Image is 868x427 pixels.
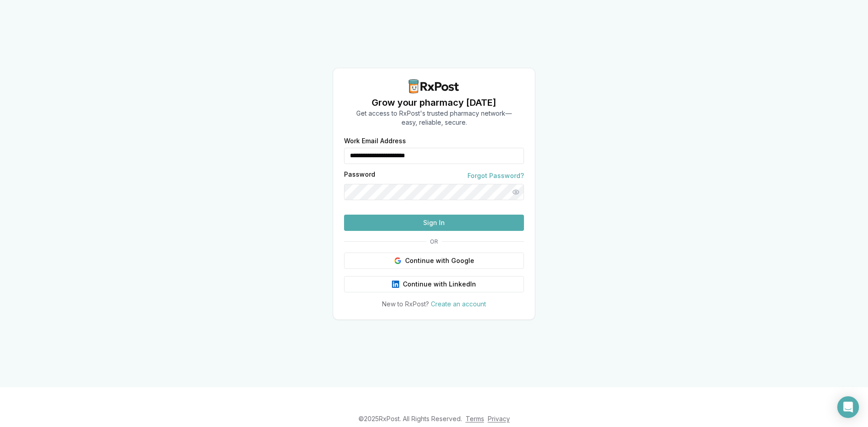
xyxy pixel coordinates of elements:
[344,171,375,180] label: Password
[466,415,484,422] a: Terms
[394,257,401,264] img: Google
[508,184,524,200] button: Show password
[392,281,399,288] img: LinkedIn
[356,96,512,109] h1: Grow your pharmacy [DATE]
[467,171,524,180] a: Forgot Password?
[344,276,524,292] button: Continue with LinkedIn
[488,415,510,422] a: Privacy
[405,79,463,94] img: RxPost Logo
[382,300,429,308] span: New to RxPost?
[344,138,524,144] label: Work Email Address
[344,215,524,231] button: Sign In
[344,253,524,269] button: Continue with Google
[426,238,442,245] span: OR
[356,109,512,127] p: Get access to RxPost's trusted pharmacy network— easy, reliable, secure.
[837,396,859,418] div: Open Intercom Messenger
[431,300,486,308] a: Create an account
